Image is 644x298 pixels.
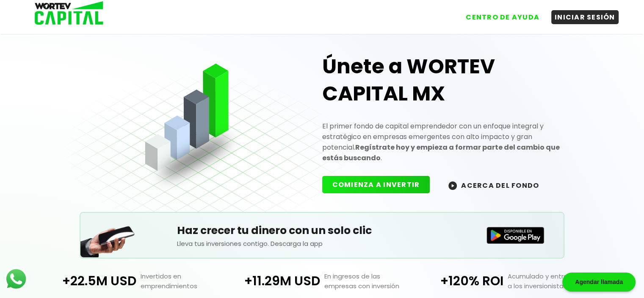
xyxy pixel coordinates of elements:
[414,271,503,291] p: +120% ROI
[322,180,439,189] a: COMIENZA A INVERTIR
[448,181,457,190] img: wortev-capital-acerca-del-fondo
[322,142,560,163] strong: Regístrate hoy y empieza a formar parte del cambio que estás buscando
[438,176,549,194] button: ACERCA DEL FONDO
[47,271,136,291] p: +22.5M USD
[230,271,320,291] p: +11.29M USD
[80,215,135,257] img: Teléfono
[454,4,543,24] a: CENTRO DE AYUDA
[4,267,28,291] img: logos_whatsapp-icon.242b2217.svg
[136,271,230,291] p: Invertidos en emprendimientos
[177,223,467,239] h5: Haz crecer tu dinero con un solo clic
[543,4,619,24] a: INICIAR SESIÓN
[486,227,544,244] img: Disponible en Google Play
[322,53,580,107] h1: Únete a WORTEV CAPITAL MX
[503,271,597,291] p: Acumulado y entregado a los inversionistas
[322,176,430,193] button: COMIENZA A INVERTIR
[320,271,414,291] p: En ingresos de las empresas con inversión
[177,239,467,248] p: Lleva tus inversiones contigo. Descarga la app
[551,10,619,24] button: INICIAR SESIÓN
[322,121,580,163] p: El primer fondo de capital emprendedor con un enfoque integral y estratégico en empresas emergent...
[462,10,543,24] button: CENTRO DE AYUDA
[562,273,636,292] div: Agendar llamada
